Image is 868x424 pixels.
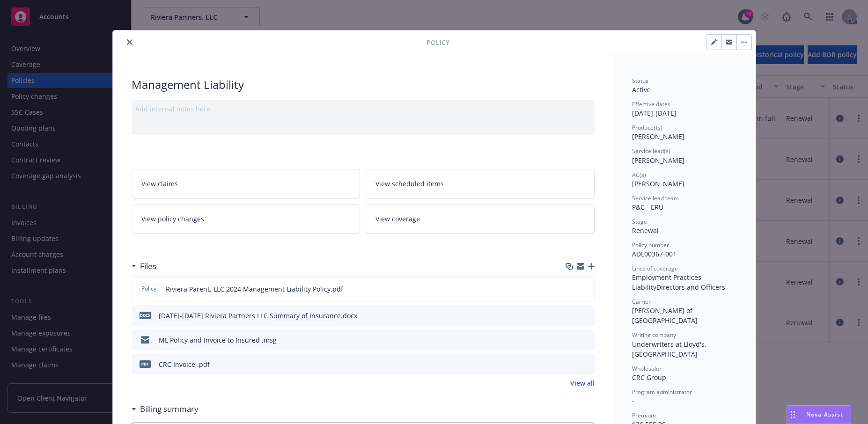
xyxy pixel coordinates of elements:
[427,37,449,47] span: Policy
[632,218,647,226] span: Stage
[632,100,670,108] span: Effective dates
[632,85,651,94] span: Active
[632,179,684,188] span: [PERSON_NAME]
[632,147,670,155] span: Service lead(s)
[632,124,662,132] span: Producer(s)
[632,411,656,419] span: Premium
[632,298,651,306] span: Carrier
[567,335,575,345] button: download file
[375,214,420,224] span: View coverage
[366,169,595,198] a: View scheduled items
[567,284,574,294] button: download file
[632,365,662,373] span: Wholesaler
[632,388,692,396] span: Program administrator
[632,340,708,358] span: Underwriters at Lloyd's, [GEOGRAPHIC_DATA]
[159,359,210,369] div: CRC Invoice .pdf
[366,204,595,234] a: View coverage
[582,311,591,321] button: preview file
[159,335,277,345] div: ML Policy and Invoice to Insured .msg
[632,396,634,405] span: -
[132,169,360,198] a: View claims
[632,249,677,258] span: ADL00367-001
[632,306,698,325] span: [PERSON_NAME] of [GEOGRAPHIC_DATA]
[140,285,158,293] span: Policy
[140,403,199,415] h3: Billing summary
[806,410,843,418] span: Nova Assist
[570,378,595,388] a: View all
[656,283,725,292] span: Directors and Officers
[140,260,156,272] h3: Files
[140,360,151,367] span: pdf
[567,359,575,369] button: download file
[787,406,799,424] div: Drag to move
[632,171,646,179] span: AC(s)
[632,331,676,339] span: Writing company
[141,179,178,189] span: View claims
[132,204,360,234] a: View policy changes
[375,179,444,189] span: View scheduled items
[632,100,737,118] div: [DATE] - [DATE]
[166,284,343,294] span: Riviera Parent, LLC 2024 Management Liability Policy.pdf
[632,226,659,235] span: Renewal
[632,203,663,212] span: P&C - ERU
[159,311,357,321] div: [DATE]-[DATE] Riviera Partners LLC Summary of Insurance.docx
[582,335,591,345] button: preview file
[140,312,151,319] span: docx
[132,260,156,272] div: Files
[632,132,684,141] span: [PERSON_NAME]
[582,284,590,294] button: preview file
[632,194,679,202] span: Service lead team
[132,77,595,93] div: Management Liability
[787,405,851,424] button: Nova Assist
[567,311,575,321] button: download file
[632,77,648,85] span: Status
[632,241,669,249] span: Policy number
[632,273,703,292] span: Employment Practices Liability
[582,359,591,369] button: preview file
[124,37,135,48] button: close
[632,373,666,382] span: CRC Group
[632,264,678,272] span: Lines of coverage
[632,156,684,165] span: [PERSON_NAME]
[135,104,591,114] div: Add internal notes here...
[132,403,199,415] div: Billing summary
[141,214,204,224] span: View policy changes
